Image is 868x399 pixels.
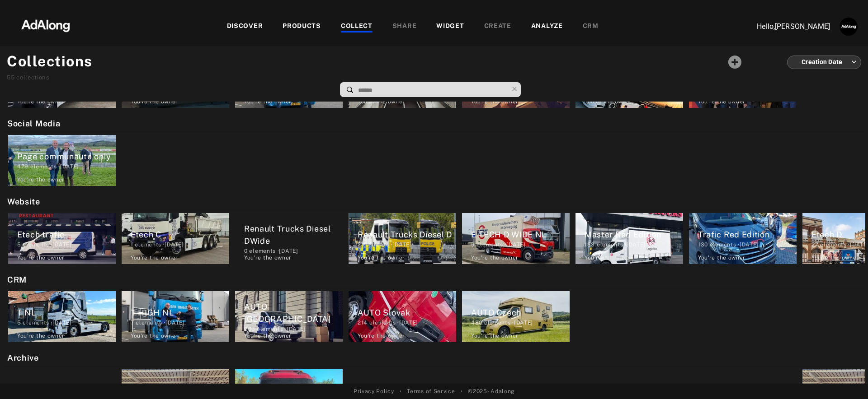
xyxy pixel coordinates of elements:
div: You're the owner [698,97,745,106]
div: Etech trafic5 elements ·[DATE]You're the owner [5,210,118,267]
div: Renault Trucks Diesel D [358,228,456,241]
span: 27 [811,241,818,248]
div: AUTO Czech480 elements ·[DATE]You're the owner [459,288,572,345]
div: CRM [583,21,599,32]
div: You're the owner [17,254,65,262]
div: elements · [DATE] [471,241,570,249]
div: You're the owner [358,254,405,262]
div: elements · [DATE] [244,325,343,333]
h2: Archive [7,352,865,364]
div: Page communaute only479 elements ·[DATE]You're the owner [5,132,118,189]
div: elements · [DATE] [698,241,797,249]
div: Creation Date [795,50,857,74]
div: Page communaute only [17,150,116,162]
span: 9 [471,241,475,248]
span: 7 [131,320,134,326]
div: You're the owner [811,254,859,262]
div: DISCOVER [227,21,263,32]
a: Terms of Service [407,387,455,395]
div: elements · [DATE] [17,319,116,327]
div: COLLECT [341,21,373,32]
span: • [461,387,463,395]
div: You're the owner [358,97,405,106]
h2: Social Media [7,117,865,130]
div: elements · [DATE] [585,241,683,249]
div: elements · [DATE] [244,247,343,255]
div: Etech C1 elements ·[DATE]You're the owner [119,210,232,267]
span: © 2025 - Adalong [468,387,514,395]
div: Trafic Red Edition [698,228,797,241]
span: 130 [698,241,708,248]
h2: CRM [7,274,865,286]
div: You're the owner [131,97,178,106]
div: You're the owner [471,97,519,106]
div: CREATE [484,21,511,32]
img: 63233d7d88ed69de3c212112c67096b6.png [6,11,85,38]
div: elements · [DATE] [358,319,456,327]
div: E TECH D WIDE NL [471,228,570,241]
span: 0 [244,248,248,254]
div: You're the owner [358,332,405,340]
div: You're the owner [244,332,292,340]
div: T HIGH NL [131,306,229,319]
div: You're the owner [471,332,519,340]
span: 5 [17,241,21,248]
p: Hello, [PERSON_NAME] [740,21,830,32]
div: ANALYZE [531,21,563,32]
span: 479 [17,163,28,170]
div: Trafic Red Edition130 elements ·[DATE]You're the owner [686,210,799,267]
div: Master Red Edition [585,228,683,241]
div: You're the owner [131,254,178,262]
div: SHARE [392,21,417,32]
div: You're the owner [471,254,519,262]
div: You're the owner [131,332,178,340]
div: You're the owner [17,332,65,340]
button: Add a collecton [723,51,746,74]
div: elements · [DATE] [358,241,456,249]
div: You're the owner [244,254,292,262]
div: elements · [DATE] [471,319,570,327]
button: Account settings [837,15,860,38]
div: You're the owner [17,176,65,184]
h1: Collections [7,51,93,72]
div: elements · [DATE] [17,162,116,171]
div: WIDGET [436,21,464,32]
div: Master Red Edition133 elements ·[DATE]You're the owner [573,210,686,267]
span: 2 [358,241,361,248]
div: elements · [DATE] [131,241,229,249]
div: You're the owner [698,254,745,262]
div: T HIGH NL7 elements ·[DATE]You're the owner [119,288,232,345]
span: 133 [585,241,595,248]
span: 1 [131,241,133,248]
span: 214 [358,320,368,326]
span: • [400,387,402,395]
div: Etech trafic [17,228,116,241]
div: elements · [DATE] [17,241,116,249]
span: 5 [17,320,21,326]
div: You're the owner [585,97,632,106]
div: AUTO Slovak214 elements ·[DATE]You're the owner [346,288,459,345]
div: E TECH D WIDE NL9 elements ·[DATE]You're the owner [459,210,572,267]
div: You're the owner [585,254,632,262]
div: AUTO Slovak [358,306,456,319]
div: You're the owner [17,97,65,106]
span: 480 [471,320,482,326]
span: 55 [7,74,14,81]
div: Renault Trucks Diesel DWide [244,223,343,247]
div: elements · [DATE] [131,319,229,327]
a: Privacy Policy [354,387,394,395]
img: AATXAJzUJh5t706S9lc_3n6z7NVUglPkrjZIexBIJ3ug=s96-c [840,18,858,36]
div: T NL5 elements ·[DATE]You're the owner [5,288,118,345]
h2: Website [7,195,865,208]
div: Renault Trucks Diesel D2 elements ·[DATE]You're the owner [346,210,459,267]
div: T NL [17,306,116,319]
div: AUTO [GEOGRAPHIC_DATA]906 elements ·[DATE]You're the owner [232,288,345,345]
div: Etech C [131,228,229,241]
div: AUTO Czech [471,306,570,319]
div: PRODUCTS [283,21,321,32]
div: You're the owner [244,97,292,106]
span: 906 [244,326,255,332]
iframe: Chat Widget [823,356,868,399]
div: Renault Trucks Diesel DWide0 elements ·[DATE]You're the owner [232,210,345,267]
